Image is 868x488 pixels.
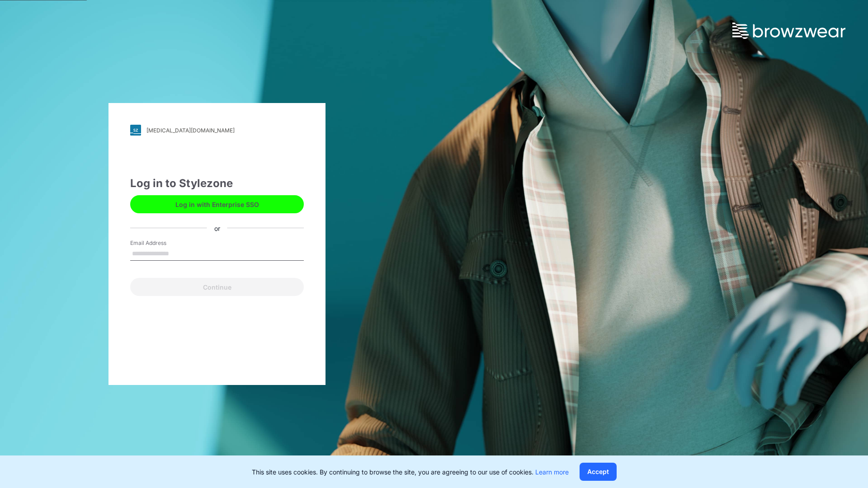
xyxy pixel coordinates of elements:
[207,223,227,233] div: or
[130,125,141,136] img: svg+xml;base64,PHN2ZyB3aWR0aD0iMjgiIGhlaWdodD0iMjgiIHZpZXdCb3g9IjAgMCAyOCAyOCIgZmlsbD0ibm9uZSIgeG...
[580,463,617,481] button: Accept
[130,195,304,213] button: Log in with Enterprise SSO
[252,467,569,477] p: This site uses cookies. By continuing to browse the site, you are agreeing to our use of cookies.
[130,125,304,136] a: [MEDICAL_DATA][DOMAIN_NAME]
[535,468,569,476] a: Learn more
[130,239,193,247] label: Email Address
[146,127,235,134] div: [MEDICAL_DATA][DOMAIN_NAME]
[130,175,304,192] div: Log in to Stylezone
[732,23,845,39] img: browzwear-logo.73288ffb.svg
